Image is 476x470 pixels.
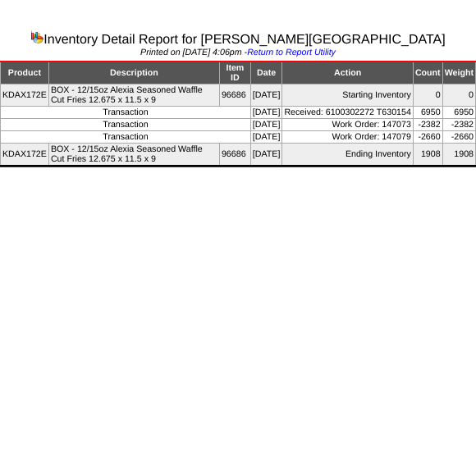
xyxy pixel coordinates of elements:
[48,84,219,107] td: BOX - 12/15oz Alexia Seasoned Waffle Cut Fries 12.675 x 11.5 x 9
[1,107,251,119] td: Transaction
[247,48,336,57] a: Return to Report Utility
[250,131,282,144] td: [DATE]
[282,107,413,119] td: Received: 6100302272 T630154
[413,107,442,119] td: 6950
[1,144,49,167] td: KDAX172E
[48,62,219,84] td: Description
[442,119,475,131] td: -2382
[250,144,282,167] td: [DATE]
[413,84,442,107] td: 0
[250,119,282,131] td: [DATE]
[30,30,43,43] img: graph.gif
[219,62,250,84] td: Item ID
[219,84,250,107] td: 96686
[413,144,442,167] td: 1908
[442,84,475,107] td: 0
[413,131,442,144] td: -2660
[250,84,282,107] td: [DATE]
[1,62,49,84] td: Product
[282,84,413,107] td: Starting Inventory
[442,107,475,119] td: 6950
[442,144,475,167] td: 1908
[250,107,282,119] td: [DATE]
[1,131,251,144] td: Transaction
[1,119,251,131] td: Transaction
[442,62,475,84] td: Weight
[413,119,442,131] td: -2382
[219,144,250,167] td: 96686
[413,62,442,84] td: Count
[250,62,282,84] td: Date
[442,131,475,144] td: -2660
[282,144,413,167] td: Ending Inventory
[282,131,413,144] td: Work Order: 147079
[48,144,219,167] td: BOX - 12/15oz Alexia Seasoned Waffle Cut Fries 12.675 x 11.5 x 9
[1,84,49,107] td: KDAX172E
[282,62,413,84] td: Action
[282,119,413,131] td: Work Order: 147073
